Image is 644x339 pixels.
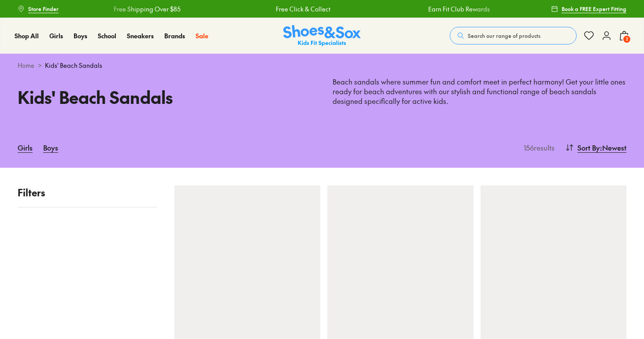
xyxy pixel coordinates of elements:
span: Sale [196,31,208,40]
a: Girls [18,138,33,157]
div: > [18,61,626,70]
span: Girls [49,31,63,40]
a: School [98,31,116,41]
span: Sort By [577,142,600,153]
a: Sale [196,31,208,41]
a: Brands [164,31,185,41]
p: Filters [18,185,157,200]
button: Search our range of products [450,27,577,44]
a: Boys [43,138,58,157]
p: 156 results [520,142,555,153]
a: Earn Fit Club Rewards [428,4,490,14]
a: Shoes & Sox [283,25,361,47]
a: Boys [74,31,87,41]
span: Search our range of products [468,32,540,40]
span: Sneakers [127,31,154,40]
span: Kids' Beach Sandals [45,61,102,70]
a: Book a FREE Expert Fitting [551,1,626,17]
p: Beach sandals where summer fun and comfort meet in perfect harmony! Get your little ones ready fo... [333,77,626,106]
a: Free Shipping Over $85 [114,4,181,14]
a: Sneakers [127,31,154,41]
a: Shop All [15,31,39,41]
a: Girls [49,31,63,41]
a: Store Finder [18,1,59,17]
span: Shop All [15,31,39,40]
h1: Kids' Beach Sandals [18,85,311,110]
span: Book a FREE Expert Fitting [562,5,626,13]
button: Sort By:Newest [565,138,626,157]
button: 2 [619,26,629,45]
span: Brands [164,31,185,40]
a: Free Click & Collect [276,4,330,14]
span: Boys [74,31,87,40]
img: SNS_Logo_Responsive.svg [283,25,361,47]
a: Home [18,61,34,70]
span: Store Finder [28,5,59,13]
span: School [98,31,116,40]
span: 2 [622,35,631,44]
span: : Newest [600,142,626,153]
